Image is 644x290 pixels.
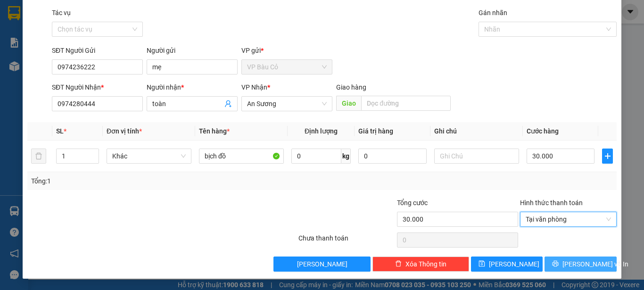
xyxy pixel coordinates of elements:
span: plus [603,152,612,160]
span: Giá trị hàng [358,127,393,135]
button: [PERSON_NAME] [273,257,370,272]
input: VD: Bàn, Ghế [199,149,284,164]
span: An Sương [247,97,327,111]
div: Lý Thường Kiệt [91,8,167,31]
span: Khác [112,149,186,163]
span: save [479,260,485,268]
span: [PERSON_NAME] [489,259,539,269]
span: Cước hàng [527,127,559,135]
input: 0 [358,149,426,164]
span: VP Bàu Cỏ [247,60,327,74]
div: Người gửi [147,45,238,56]
button: deleteXóa Thông tin [372,257,469,272]
div: 0382399026 [8,31,84,44]
span: Gửi: [8,9,23,19]
span: Xóa Thông tin [405,259,446,269]
span: Tổng cước [397,199,428,207]
span: user-add [224,100,232,108]
span: Giao [336,96,361,111]
th: Ghi chú [430,122,523,141]
span: delete [395,260,402,268]
button: save[PERSON_NAME] [471,257,543,272]
div: sương [8,19,84,31]
span: kg [341,149,351,164]
div: Người nhận [147,82,238,92]
span: [PERSON_NAME] và In [562,259,628,269]
button: plus [602,149,613,164]
span: Tại văn phòng [526,212,611,226]
input: Ghi Chú [434,149,519,164]
button: printer[PERSON_NAME] và In [545,257,617,272]
span: CR : [7,62,22,72]
div: VP Bàu Cỏ [8,8,84,19]
span: [PERSON_NAME] [297,259,347,269]
div: SĐT Người Nhận [52,82,143,92]
label: Gán nhãn [479,9,507,17]
span: Giao hàng [336,83,366,91]
span: Tên hàng [199,127,230,135]
span: Đơn vị tính [107,127,142,135]
span: SL [56,127,64,135]
span: Nhận: [91,9,113,19]
div: thư [91,31,167,42]
label: Tác vụ [52,9,71,17]
div: SĐT Người Gửi [52,45,143,56]
span: Định lượng [305,127,338,135]
div: VP gửi [241,45,332,56]
span: printer [552,260,559,268]
button: delete [31,149,46,164]
input: Dọc đường [361,96,451,111]
label: Hình thức thanh toán [520,199,583,207]
div: Tổng: 1 [31,176,249,186]
span: VP Nhận [241,83,267,91]
div: Chưa thanh toán [297,233,396,249]
div: 0787854134 [91,42,167,55]
div: 30.000 [7,61,86,72]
